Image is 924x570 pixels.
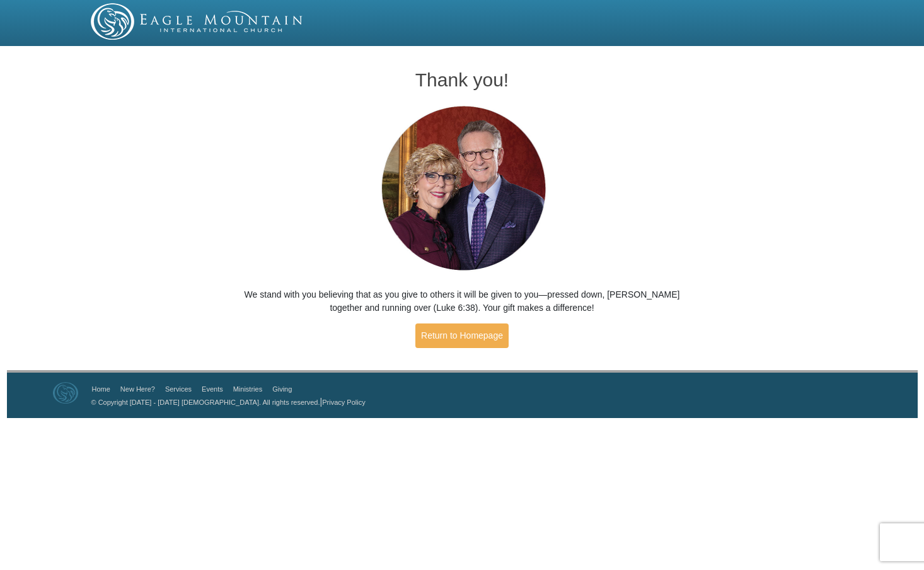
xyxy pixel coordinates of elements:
[87,395,366,409] p: |
[202,385,223,393] a: Events
[92,385,110,393] a: Home
[322,398,365,406] a: Privacy Policy
[91,3,304,40] img: EMIC
[233,385,262,393] a: Ministries
[91,398,320,406] a: © Copyright [DATE] - [DATE] [DEMOGRAPHIC_DATA]. All rights reserved.
[238,288,686,315] p: We stand with you believing that as you give to others it will be given to you—pressed down, [PER...
[165,385,192,393] a: Services
[53,382,78,404] img: Eagle Mountain International Church
[415,323,509,348] a: Return to Homepage
[272,385,292,393] a: Giving
[120,385,155,393] a: New Here?
[369,102,555,276] img: Pastors George and Terri Pearsons
[238,69,686,90] h1: Thank you!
